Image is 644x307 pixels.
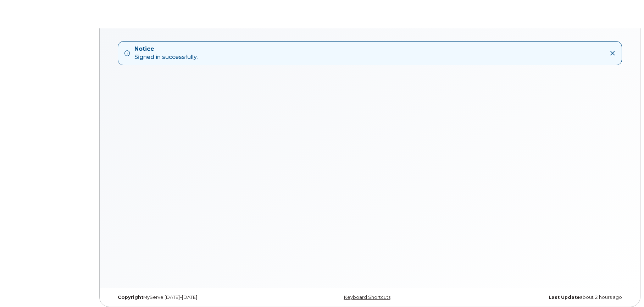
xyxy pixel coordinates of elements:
[134,45,198,61] div: Signed in successfully.
[118,295,143,300] strong: Copyright
[549,295,580,300] strong: Last Update
[112,295,284,300] div: MyServe [DATE]–[DATE]
[344,295,390,300] a: Keyboard Shortcuts
[456,295,627,300] div: about 2 hours ago
[134,45,198,53] strong: Notice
